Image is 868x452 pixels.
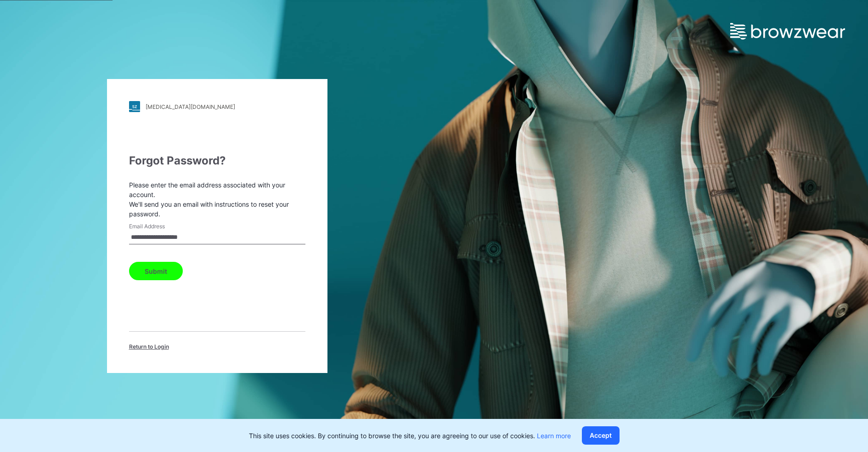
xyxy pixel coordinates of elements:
[129,180,305,219] p: Please enter the email address associated with your account. We'll send you an email with instruc...
[582,426,620,445] button: Accept
[129,343,169,351] span: Return to Login
[129,153,305,169] div: Forgot Password?
[249,431,571,441] p: This site uses cookies. By continuing to browse the site, you are agreeing to our use of cookies.
[129,262,183,280] button: Submit
[129,101,305,112] a: [MEDICAL_DATA][DOMAIN_NAME]
[730,23,845,40] img: browzwear-logo.e42bd6dac1945053ebaf764b6aa21510.svg
[146,103,235,110] div: [MEDICAL_DATA][DOMAIN_NAME]
[537,432,571,440] a: Learn more
[129,101,140,112] img: stylezone-logo.562084cfcfab977791bfbf7441f1a819.svg
[129,222,193,231] label: Email Address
